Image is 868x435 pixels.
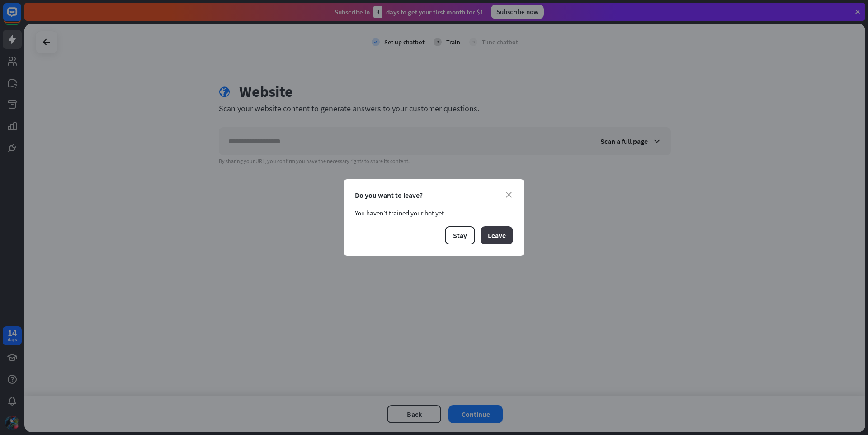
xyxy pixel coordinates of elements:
[355,209,513,217] div: You haven’t trained your bot yet.
[506,192,512,198] i: close
[7,4,34,31] button: Open LiveChat chat widget
[445,226,475,244] button: Stay
[481,226,513,244] button: Leave
[355,191,513,200] div: Do you want to leave?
